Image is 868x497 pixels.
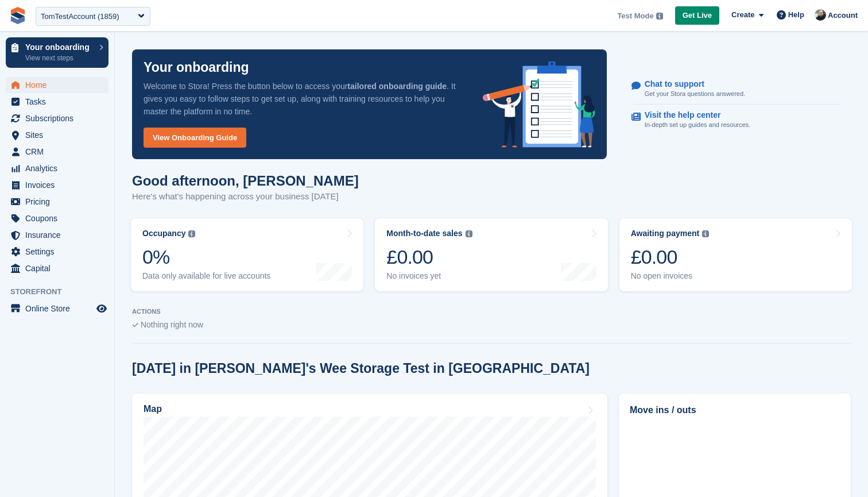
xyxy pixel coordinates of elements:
p: Chat to support [645,79,736,89]
div: No open invoices [631,271,710,281]
span: Pricing [25,194,94,210]
a: menu [6,110,108,126]
a: menu [6,300,108,317]
img: icon-info-grey-7440780725fd019a000dd9b08b2336e03edf1995a4989e88bcd33f0948082b44.svg [466,230,472,237]
img: stora-icon-8386f47178a22dfd0bd8f6a31ec36ba5ce8667c1dd55bd0f319d3a0aa187defe.svg [9,7,26,24]
a: menu [6,194,108,210]
a: Your onboarding View next steps [6,37,108,68]
a: Awaiting payment £0.00 No open invoices [619,218,852,291]
img: icon-info-grey-7440780725fd019a000dd9b08b2336e03edf1995a4989e88bcd33f0948082b44.svg [656,13,663,20]
div: Awaiting payment [631,229,700,238]
div: Month-to-date sales [386,229,462,238]
img: Tom Huddleston [815,9,826,21]
a: menu [6,77,108,93]
span: Tasks [25,94,94,110]
span: Online Store [25,300,94,317]
a: Visit the help center In-depth set up guides and resources. [631,105,840,136]
div: 0% [142,245,270,269]
img: blank_slate_check_icon-ba018cac091ee9be17c0a81a6c232d5eb81de652e7a59be601be346b1b6ddf79.svg [132,323,138,328]
a: View Onboarding Guide [144,128,246,148]
p: Your onboarding [144,61,249,74]
a: Preview store [95,302,108,315]
strong: tailored onboarding guide [347,82,447,91]
span: Subscriptions [25,110,94,126]
div: £0.00 [631,245,710,269]
span: Storefront [10,286,114,298]
span: Test Mode [617,10,653,22]
span: Get Live [683,10,712,21]
a: menu [6,177,108,193]
span: Account [828,10,858,21]
div: Occupancy [142,229,185,238]
h2: Map [144,404,162,414]
span: Help [788,9,804,21]
span: Home [25,77,94,93]
span: Sites [25,127,94,143]
a: Occupancy 0% Data only available for live accounts [131,218,363,291]
a: Chat to support Get your Stora questions answered. [631,74,840,105]
a: menu [6,94,108,110]
img: onboarding-info-6c161a55d2c0e0a8cae90662b2fe09162a5109e8cc188191df67fb4f79e88e88.svg [483,61,595,148]
span: CRM [25,144,94,160]
div: £0.00 [386,245,472,269]
p: Welcome to Stora! Press the button below to access your . It gives you easy to follow steps to ge... [144,80,464,118]
span: Settings [25,244,94,260]
p: Get your Stora questions answered. [645,89,745,99]
span: Insurance [25,227,94,243]
span: Coupons [25,210,94,226]
p: Here's what's happening across your business [DATE] [132,190,359,203]
div: TomTestAccount (1859) [41,11,119,22]
a: menu [6,227,108,243]
a: menu [6,160,108,176]
span: Create [731,9,754,21]
img: icon-info-grey-7440780725fd019a000dd9b08b2336e03edf1995a4989e88bcd33f0948082b44.svg [702,230,709,237]
a: menu [6,127,108,143]
h2: [DATE] in [PERSON_NAME]'s Wee Storage Test in [GEOGRAPHIC_DATA] [132,361,590,376]
span: Capital [25,260,94,276]
div: No invoices yet [386,271,472,281]
span: Nothing right now [141,320,203,329]
a: menu [6,210,108,226]
h1: Good afternoon, [PERSON_NAME] [132,173,359,188]
span: Analytics [25,160,94,176]
p: Visit the help center [645,110,742,120]
p: In-depth set up guides and resources. [645,120,751,130]
a: Get Live [675,6,719,25]
a: menu [6,244,108,260]
p: Your onboarding [25,43,94,51]
span: Invoices [25,177,94,193]
p: ACTIONS [132,308,851,315]
p: View next steps [25,53,94,63]
a: menu [6,260,108,276]
a: menu [6,144,108,160]
a: Month-to-date sales £0.00 No invoices yet [375,218,607,291]
img: icon-info-grey-7440780725fd019a000dd9b08b2336e03edf1995a4989e88bcd33f0948082b44.svg [188,230,195,237]
div: Data only available for live accounts [142,271,270,281]
h2: Move ins / outs [630,403,840,417]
